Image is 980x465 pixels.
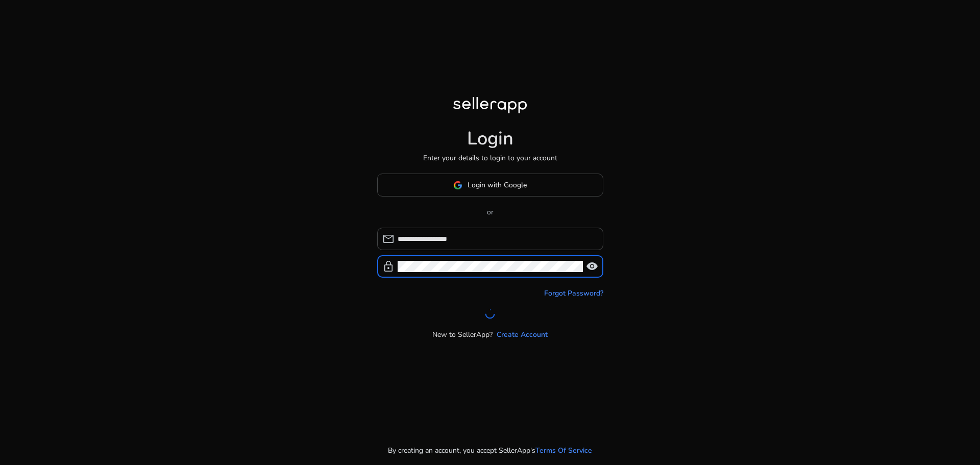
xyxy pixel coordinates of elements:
p: or [377,207,603,217]
span: Login with Google [468,180,527,190]
button: Login with Google [377,174,603,197]
span: lock [382,260,395,273]
img: google-logo.svg [453,181,462,190]
span: visibility [586,260,598,273]
h1: Login [467,128,513,150]
a: Forgot Password? [544,288,603,299]
a: Create Account [497,329,548,340]
span: mail [382,233,395,245]
p: New to SellerApp? [432,329,493,340]
p: Enter your details to login to your account [423,153,557,163]
a: Terms Of Service [535,445,592,456]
